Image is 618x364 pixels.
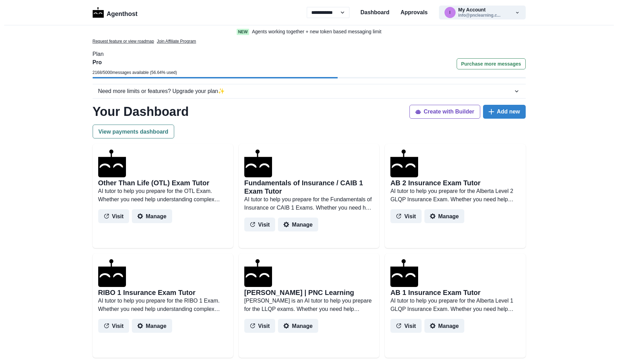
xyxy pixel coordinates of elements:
p: Plan [93,50,526,58]
button: Add new [483,105,526,119]
button: Manage [278,218,318,231]
button: info@pnclearning.comMy Accountinfo@pnclearning.c... [439,6,526,19]
img: agenthostmascotdark.ico [244,259,272,287]
p: Pro [93,58,177,67]
h2: RIBO 1 Insurance Exam Tutor [98,288,196,297]
p: 2168 / 5000 messages available ( 56.64 % used) [93,69,177,76]
h2: AB 2 Insurance Exam Tutor [390,179,481,187]
p: AI tutor to help you prepare for the Alberta Level 2 GLQP Insurance Exam. Whether you need help u... [390,187,520,204]
button: Purchase more messages [457,58,526,69]
div: Need more limits or features? Upgrade your plan ✨ [98,87,513,95]
img: agenthostmascotdark.ico [390,259,418,287]
button: Manage [132,209,172,223]
img: Logo [93,7,104,18]
h2: [PERSON_NAME] | PNC Learning [244,288,354,297]
a: Request feature or view roadmap [93,38,154,44]
a: Approvals [400,8,427,17]
h2: Other Than Life (OTL) Exam Tutor [98,179,210,187]
p: Agenthost [107,7,137,19]
h1: Your Dashboard [93,104,189,119]
a: Join Affiliate Program [157,38,196,44]
p: Agents working together + new token based messaging limit [252,28,381,35]
span: New [237,29,249,35]
button: Visit [244,319,276,333]
a: LogoAgenthost [93,7,138,19]
p: AI tutor to help you prepare for the Fundamentals of Insurance or CAIB 1 Exams. Whether you need ... [244,195,374,212]
a: NewAgents working together + new token based messaging limit [222,28,396,35]
button: Create with Builder [409,105,480,119]
img: agenthostmascotdark.ico [390,150,418,177]
img: agenthostmascotdark.ico [244,150,272,177]
button: Visit [98,319,129,333]
button: View payments dashboard [93,125,175,138]
h2: Fundamentals of Insurance / CAIB 1 Exam Tutor [244,179,374,195]
button: Visit [390,319,422,333]
button: Manage [132,319,172,333]
p: AI tutor to help you prepare for the RIBO 1 Exam. Whether you need help understanding complex con... [98,297,228,313]
p: AI tutor to help you prepare for the Alberta Level 1 GLQP Insurance Exam. Whether you need help u... [390,297,520,313]
a: Dashboard [361,8,390,17]
img: agenthostmascotdark.ico [98,259,126,287]
p: AI tutor to help you prepare for the OTL Exam. Whether you need help understanding complex concep... [98,187,228,204]
button: Manage [278,319,318,333]
button: Need more limits or features? Upgrade your plan✨ [93,84,526,98]
button: Visit [98,209,129,223]
h2: AB 1 Insurance Exam Tutor [390,288,481,297]
button: Manage [424,319,465,333]
p: [PERSON_NAME] is an AI tutor to help you prepare for the LLQP exams. Whether you need help unders... [244,297,374,313]
button: Visit [390,209,422,223]
a: Purchase more messages [457,58,526,77]
button: Manage [424,209,465,223]
button: Visit [244,218,276,231]
img: agenthostmascotdark.ico [98,150,126,177]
